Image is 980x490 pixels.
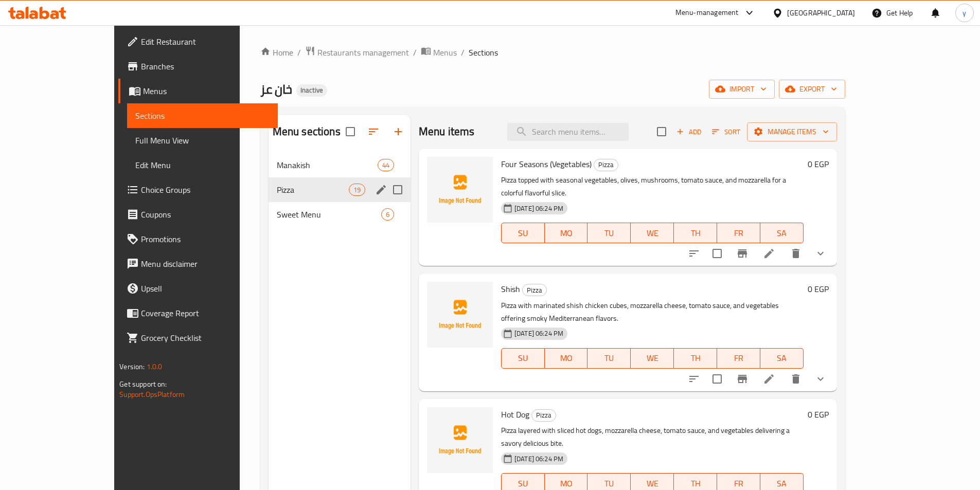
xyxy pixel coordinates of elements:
[118,29,278,54] a: Edit Restaurant
[118,276,278,301] a: Upsell
[119,360,145,373] span: Version:
[808,367,833,391] button: show more
[381,208,394,221] div: items
[507,123,629,141] input: search
[277,159,378,171] span: Manakish
[808,157,829,171] h6: 0 EGP
[273,124,341,139] h2: Menu sections
[783,241,808,266] button: delete
[532,409,556,421] span: Pizza
[709,80,775,99] button: import
[296,86,327,95] span: Inactive
[635,226,670,241] span: WE
[501,174,804,199] p: Pizza topped with seasonal vegetables, olives, mushrooms, tomato sauce, and mozzarella for a colo...
[721,351,756,366] span: FR
[549,351,584,366] span: MO
[118,301,278,325] a: Coverage Report
[501,299,804,325] p: Pizza with marinated shish chicken cubes, mozzarella cheese, tomato sauce, and vegetables offerin...
[730,367,755,391] button: Branch-specific-item
[814,373,827,385] svg: Show Choices
[260,46,845,59] nav: breadcrumb
[127,153,278,177] a: Edit Menu
[787,7,855,19] div: [GEOGRAPHIC_DATA]
[501,223,545,243] button: SU
[135,110,270,122] span: Sections
[706,243,728,264] span: Select to update
[378,159,394,171] div: items
[717,83,767,96] span: import
[269,149,411,231] nav: Menu sections
[635,351,670,366] span: WE
[378,160,394,170] span: 44
[361,119,386,144] span: Sort sections
[651,121,672,142] span: Select section
[709,124,743,140] button: Sort
[118,202,278,227] a: Coupons
[764,226,799,241] span: SA
[787,83,837,96] span: export
[141,60,270,72] span: Branches
[127,103,278,128] a: Sections
[427,282,493,348] img: Shish
[127,128,278,153] a: Full Menu View
[682,241,706,266] button: sort-choices
[119,388,185,401] a: Support.OpsPlatform
[763,247,775,260] a: Edit menu item
[674,223,717,243] button: TH
[269,202,411,227] div: Sweet Menu6
[118,227,278,251] a: Promotions
[118,177,278,202] a: Choice Groups
[147,360,163,373] span: 1.0.0
[783,367,808,391] button: delete
[592,226,627,241] span: TU
[672,124,705,140] button: Add
[808,407,829,422] h6: 0 EGP
[522,284,547,296] div: Pizza
[135,134,270,147] span: Full Menu View
[760,223,804,243] button: SA
[421,46,457,59] a: Menus
[506,351,541,366] span: SU
[594,159,618,171] span: Pizza
[675,7,739,19] div: Menu-management
[678,351,713,366] span: TH
[717,223,760,243] button: FR
[141,233,270,245] span: Promotions
[141,282,270,295] span: Upsell
[419,124,475,139] h2: Menu items
[808,241,833,266] button: show more
[747,122,837,141] button: Manage items
[675,126,703,138] span: Add
[501,424,804,450] p: Pizza layered with sliced hot dogs, mozzarella cheese, tomato sauce, and vegetables delivering a ...
[141,208,270,221] span: Coupons
[545,223,588,243] button: MO
[763,373,775,385] a: Edit menu item
[963,7,966,19] span: y
[305,46,409,59] a: Restaurants management
[349,184,365,196] div: items
[717,348,760,369] button: FR
[427,157,493,223] img: Four Seasons (Vegetables)
[755,125,829,138] span: Manage items
[297,46,301,59] li: /
[135,159,270,171] span: Edit Menu
[118,251,278,276] a: Menu disclaimer
[269,177,411,202] div: Pizza19edit
[118,325,278,350] a: Grocery Checklist
[631,223,674,243] button: WE
[469,46,498,59] span: Sections
[506,226,541,241] span: SU
[592,351,627,366] span: TU
[433,46,457,59] span: Menus
[118,79,278,103] a: Menus
[501,156,592,172] span: Four Seasons (Vegetables)
[808,282,829,296] h6: 0 EGP
[413,46,417,59] li: /
[545,348,588,369] button: MO
[296,84,327,97] div: Inactive
[706,368,728,390] span: Select to update
[760,348,804,369] button: SA
[587,348,631,369] button: TU
[712,126,740,138] span: Sort
[510,204,567,213] span: [DATE] 06:24 PM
